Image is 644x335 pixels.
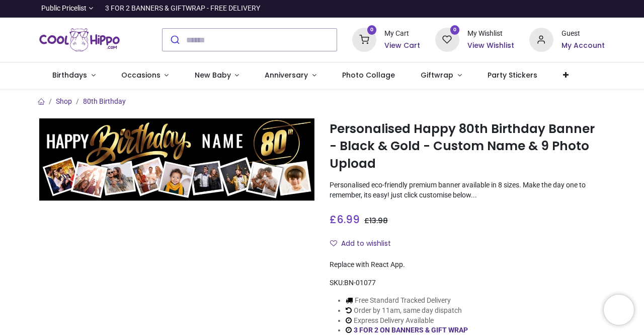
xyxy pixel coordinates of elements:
[195,70,231,80] span: New Baby
[346,296,487,306] li: Free Standard Tracked Delivery
[163,29,186,51] button: Submit
[354,326,468,334] a: 3 FOR 2 ON BANNERS & GIFT WRAP
[421,70,453,80] span: Giftwrap
[265,70,308,80] span: Anniversary
[105,4,260,14] div: 3 FOR 2 BANNERS & GIFTWRAP - FREE DELIVERY
[352,35,376,43] a: 0
[364,216,388,226] span: £
[346,316,487,326] li: Express Delivery Available
[488,70,537,80] span: Party Stickers
[393,4,605,14] iframe: Customer reviews powered by Trustpilot
[369,216,388,226] span: 13.98
[337,212,360,227] span: 6.99
[39,26,120,54] a: Logo of Cool Hippo
[330,212,360,227] span: £
[108,62,182,89] a: Occasions
[330,240,337,247] i: Add to wishlist
[342,70,395,80] span: Photo Collage
[39,26,120,54] img: Cool Hippo
[561,41,605,51] a: My Account
[561,29,605,39] div: Guest
[367,25,377,35] sup: 0
[330,180,605,200] p: Personalised eco-friendly premium banner available in 8 sizes. Make the day one to remember, its ...
[384,41,420,51] a: View Cart
[330,260,605,270] div: Replace with React App.
[330,120,605,172] h1: Personalised Happy 80th Birthday Banner - Black & Gold - Custom Name & 9 Photo Upload
[344,279,376,287] span: BN-01077
[41,4,87,14] span: Public Pricelist
[56,97,72,105] a: Shop
[604,295,634,325] iframe: Brevo live chat
[182,62,252,89] a: New Baby
[121,70,160,80] span: Occasions
[39,62,108,89] a: Birthdays
[39,118,314,201] img: Personalised Happy 80th Birthday Banner - Black & Gold - Custom Name & 9 Photo Upload
[83,97,126,105] a: 80th Birthday
[435,35,459,43] a: 0
[467,41,514,51] a: View Wishlist
[346,306,487,316] li: Order by 11am, same day dispatch
[252,62,330,89] a: Anniversary
[330,278,605,288] div: SKU:
[52,70,87,80] span: Birthdays
[39,4,93,14] a: Public Pricelist
[450,25,460,35] sup: 0
[330,235,399,252] button: Add to wishlistAdd to wishlist
[384,29,420,39] div: My Cart
[467,29,514,39] div: My Wishlist
[408,62,475,89] a: Giftwrap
